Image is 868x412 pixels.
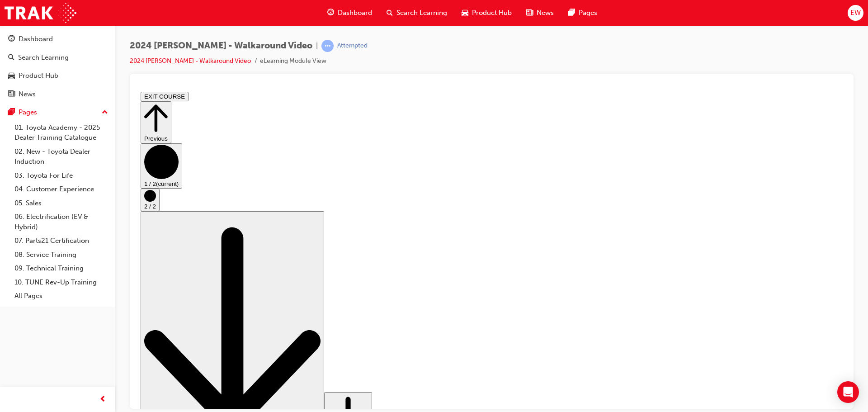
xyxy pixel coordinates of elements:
span: pages-icon [568,7,575,19]
a: 07. Parts21 Certification [11,234,112,248]
span: pages-icon [8,109,15,117]
button: DashboardSearch LearningProduct HubNews [4,29,112,104]
span: up-icon [102,107,108,118]
span: guage-icon [8,35,15,43]
a: Dashboard [4,31,112,47]
span: 2024 [PERSON_NAME] - Walkaround Video [130,41,312,51]
div: Product Hub [19,71,58,81]
div: Search Learning [18,52,69,63]
span: learningRecordVerb_ATTEMPT-icon [321,40,334,52]
a: 10. TUNE Rev-Up Training [11,275,112,289]
span: prev-icon [99,394,106,405]
span: news-icon [526,7,533,19]
a: Search Learning [4,49,112,66]
span: Pages [579,8,597,18]
a: 09. Technical Training [11,261,112,275]
a: pages-iconPages [561,4,604,22]
div: Step controls [4,13,706,369]
a: 05. Sales [11,196,112,210]
span: Product Hub [472,8,512,18]
span: (current) [19,92,42,99]
button: Pages [4,104,112,121]
div: Attempted [337,42,368,50]
span: car-icon [462,7,468,19]
div: News [19,89,36,99]
span: Search Learning [396,8,447,18]
a: 01. Toyota Academy - 2025 Dealer Training Catalogue [11,121,112,145]
span: guage-icon [327,7,334,19]
div: Open Intercom Messenger [837,381,859,403]
span: News [537,8,554,18]
a: News [4,86,112,103]
span: Previous [7,47,31,54]
a: 2024 [PERSON_NAME] - Walkaround Video [130,57,251,65]
span: car-icon [8,72,15,80]
a: 03. Toyota For Life [11,169,112,183]
button: Previous [4,13,34,55]
div: Dashboard [19,34,53,44]
img: Trak [5,3,76,23]
a: car-iconProduct Hub [454,4,519,22]
button: 2 / 2 [4,100,23,123]
button: EXIT COURSE [4,4,52,13]
a: Product Hub [4,67,112,84]
span: | [316,41,318,51]
button: EW [848,5,863,21]
span: Dashboard [338,8,372,18]
a: 04. Customer Experience [11,182,112,196]
button: 1 / 2(current) [4,55,45,100]
a: 08. Service Training [11,248,112,262]
a: All Pages [11,289,112,303]
span: 1 / 2 [7,92,19,99]
span: search-icon [8,54,14,62]
a: 06. Electrification (EV & Hybrid) [11,210,112,234]
li: eLearning Module View [260,56,326,66]
span: search-icon [387,7,393,19]
a: guage-iconDashboard [320,4,379,22]
a: search-iconSearch Learning [379,4,454,22]
a: 02. New - Toyota Dealer Induction [11,145,112,169]
span: news-icon [8,90,15,99]
span: EW [850,8,861,18]
div: Pages [19,107,37,118]
span: 2 / 2 [7,115,19,122]
a: news-iconNews [519,4,561,22]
